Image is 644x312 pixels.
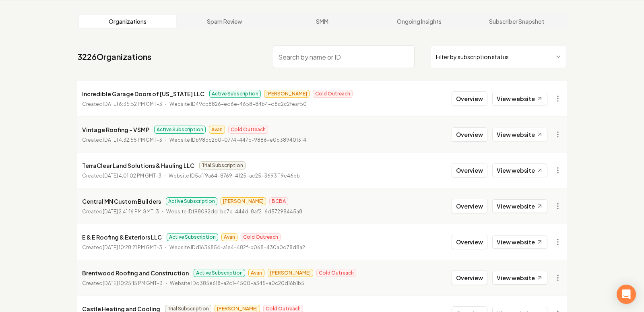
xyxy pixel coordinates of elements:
span: Active Subscription [194,269,245,277]
time: [DATE] 4:01:02 PM GMT-3 [103,173,161,179]
p: Created [82,279,163,287]
p: Created [82,172,161,180]
p: Brentwood Roofing and Construction [82,268,189,278]
span: Cold Outreach [313,90,353,98]
span: Avan [248,269,264,277]
p: Central MN Custom Builders [82,196,161,206]
span: Trial Subscription [199,161,246,169]
a: Ongoing Insights [371,15,468,28]
p: Website ID b98cc2b0-0774-447c-9886-e0b3894013f4 [169,136,306,144]
p: Created [82,136,162,144]
p: TerraClear Land Solutions & Hauling LLC [82,161,194,170]
button: Overview [452,199,487,213]
p: Created [82,244,162,252]
time: [DATE] 4:32:55 PM GMT-3 [103,137,162,143]
a: View website [492,271,547,285]
span: Avan [209,126,225,134]
time: [DATE] 6:35:52 PM GMT-3 [103,101,162,107]
span: BCBA [269,197,288,205]
p: Created [82,208,159,216]
a: View website [492,128,547,141]
button: Overview [452,235,487,249]
p: Website ID 49cb8826-ed6e-4658-84b4-d8c2c2feaf50 [169,100,307,108]
span: Active Subscription [166,197,217,205]
p: Created [82,100,162,108]
span: [PERSON_NAME] [264,90,310,98]
input: Search by name or ID [273,45,415,68]
button: Overview [452,271,487,285]
a: View website [492,92,547,105]
p: Website ID d385e618-a2c1-4500-a345-a0c20d16b1b5 [170,279,304,287]
button: Overview [452,163,487,178]
time: [DATE] 2:41:16 PM GMT-3 [103,209,159,215]
a: View website [492,163,547,177]
a: View website [492,235,547,249]
a: Spam Review [176,15,274,28]
time: [DATE] 10:25:15 PM GMT-3 [103,280,163,286]
span: [PERSON_NAME] [268,269,313,277]
span: Cold Outreach [228,126,268,134]
span: Active Subscription [209,90,261,98]
a: Subscriber Snapshot [468,15,565,28]
span: Active Subscription [154,126,206,134]
p: E & E Roofing & Exteriors LLC [82,232,162,242]
p: Vintage Roofing - VSMP [82,125,149,134]
span: Cold Outreach [316,269,356,277]
time: [DATE] 10:28:21 PM GMT-3 [103,244,162,250]
p: Incredible Garage Doors of [US_STATE] LLC [82,89,204,99]
button: Overview [452,91,487,106]
a: Organizations [79,15,176,28]
p: Website ID f98092dd-bc7b-444d-8af2-6d57298445a8 [166,208,302,216]
span: [PERSON_NAME] [221,197,266,205]
a: 3226Organizations [77,51,151,62]
span: Cold Outreach [241,233,281,241]
button: Overview [452,127,487,142]
a: SMM [273,15,371,28]
span: Avan [221,233,237,241]
a: View website [492,199,547,213]
div: Open Intercom Messenger [617,285,636,304]
span: Active Subscription [167,233,218,241]
p: Website ID d1636854-a1e4-482f-b068-430a0d78d8a2 [169,244,305,252]
p: Website ID 5aff9a64-8769-4f25-ac25-3693f19e46bb [169,172,300,180]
